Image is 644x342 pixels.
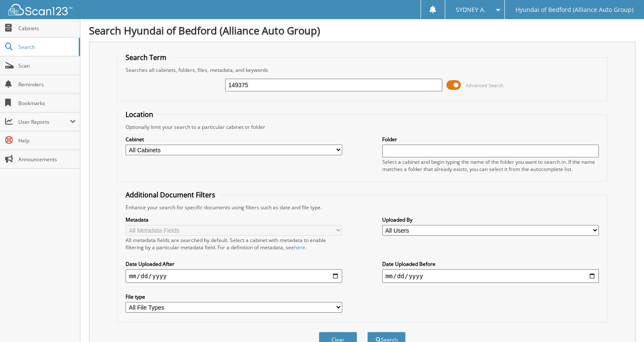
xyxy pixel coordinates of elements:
div: All metadata fields are searched by default. Select a cabinet with metadata to enable filtering b... [126,237,342,251]
span: Scan [18,62,76,69]
label: File type [126,293,342,300]
img: scan123-logo-white.svg [9,4,72,15]
iframe: Chat Widget [601,301,644,342]
span: User Reports [18,118,70,125]
label: Uploaded By [382,216,599,223]
legend: Search Term [121,53,171,62]
span: Hyundai of Bedford (Alliance Auto Group) [515,7,633,12]
legend: Location [121,110,157,119]
input: end [382,269,599,283]
label: Metadata [126,216,342,223]
a: here [294,244,305,251]
div: Searches all cabinets, folders, files, metadata, and keywords [121,66,603,74]
label: Date Uploaded After [126,260,342,268]
h1: Search Hyundai of Bedford (Alliance Auto Group) [89,23,635,37]
input: start [126,269,342,283]
span: Search [18,43,74,51]
span: Cabinets [18,25,76,32]
span: Advanced Search [466,82,504,88]
div: Select a cabinet and begin typing the name of the folder you want to search in. If the name match... [382,158,599,173]
span: Reminders [18,81,76,88]
label: Cabinet [126,136,342,143]
label: Folder [382,136,599,143]
legend: Additional Document Filters [121,190,220,199]
span: Help [18,137,76,144]
label: Date Uploaded Before [382,260,599,268]
span: Bookmarks [18,100,76,107]
div: Optionally limit your search to a particular cabinet or folder [121,123,603,131]
div: Enhance your search for specific documents using filters such as date and file type. [121,204,603,211]
span: SYDNEY A. [456,7,486,12]
span: Announcements [18,156,76,163]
